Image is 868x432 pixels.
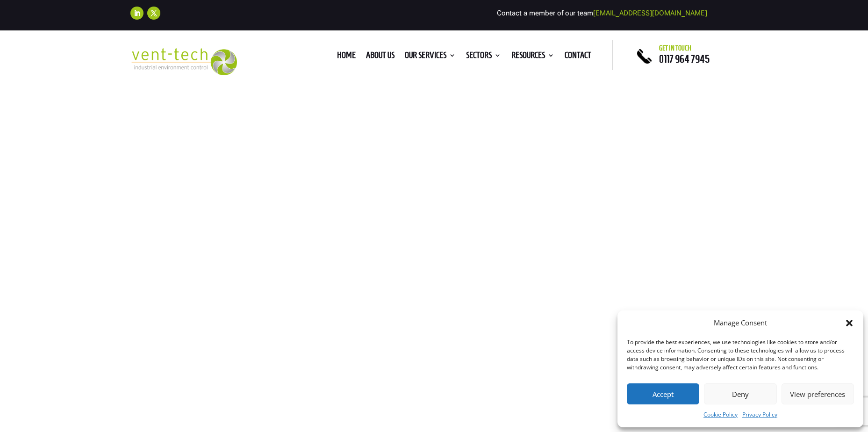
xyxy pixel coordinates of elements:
a: Sectors [466,52,501,62]
img: 2023-09-27T08_35_16.549ZVENT-TECH---Clear-background [130,48,237,76]
a: Home [337,52,356,62]
button: Accept [627,383,699,404]
a: Follow on X [147,7,160,20]
button: View preferences [782,383,854,404]
a: Cookie Policy [703,409,738,420]
a: Contact [565,52,591,62]
a: [EMAIL_ADDRESS][DOMAIN_NAME] [593,9,707,17]
div: To provide the best experiences, we use technologies like cookies to store and/or access device i... [627,338,853,372]
button: Deny [704,383,776,404]
a: Follow on LinkedIn [130,7,143,20]
a: Privacy Policy [742,409,777,420]
a: Resources [511,52,554,62]
div: Manage Consent [714,317,767,329]
span: Get in touch [659,44,691,52]
div: Close dialog [845,318,854,328]
a: 0117 964 7945 [659,53,710,65]
a: About us [366,52,395,62]
span: Contact a member of our team [497,9,707,17]
a: Our Services [405,52,456,62]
